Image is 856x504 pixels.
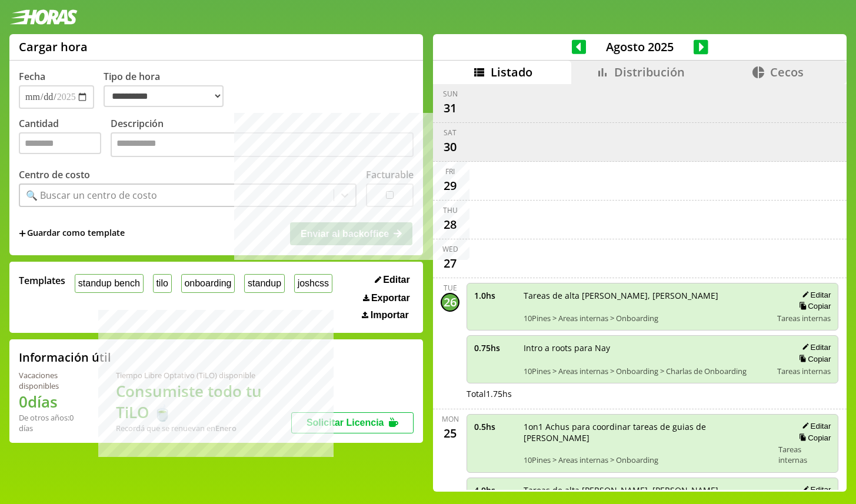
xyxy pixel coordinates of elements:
[366,168,414,181] label: Facturable
[524,421,770,443] span: 1on1 Achus para coordinar tareas de guias de [PERSON_NAME]
[770,64,804,80] span: Cecos
[153,274,172,292] button: tilo
[9,9,78,25] img: logotipo
[19,391,88,412] h1: 0 días
[441,138,459,156] div: 30
[371,274,414,286] button: Editar
[798,485,831,495] button: Editar
[524,455,770,465] span: 10Pines > Areas internas > Onboarding
[116,423,291,433] div: Recordá que se renuevan en
[19,349,111,365] h2: Información útil
[795,301,831,311] button: Copiar
[795,354,831,364] button: Copiar
[116,380,291,423] h1: Consumiste todo tu TiLO 🍵
[26,189,157,202] div: 🔍 Buscar un centro de costo
[798,290,831,300] button: Editar
[467,388,838,399] div: Total 1.75 hs
[19,227,125,240] span: +Guardar como template
[443,205,458,215] div: Thu
[75,274,144,292] button: standup bench
[291,412,414,433] button: Solicitar Licencia
[777,313,831,323] span: Tareas internas
[383,275,409,285] span: Editar
[524,290,769,301] span: Tareas de alta [PERSON_NAME], [PERSON_NAME]
[111,117,414,160] label: Descripción
[294,274,332,292] button: joshcss
[244,274,285,292] button: standup
[371,310,409,321] span: Importar
[181,274,235,292] button: onboarding
[307,418,384,428] span: Solicitar Licencia
[19,370,88,391] div: Vacaciones disponibles
[441,293,459,312] div: 26
[445,166,455,176] div: Fri
[777,366,831,376] span: Tareas internas
[442,244,458,254] div: Wed
[111,132,414,157] textarea: Descripción
[798,342,831,352] button: Editar
[441,176,459,195] div: 29
[104,70,233,109] label: Tipo de hora
[19,132,101,154] input: Cantidad
[778,444,831,465] span: Tareas internas
[444,283,457,293] div: Tue
[474,342,515,353] span: 0.75 hs
[586,39,694,55] span: Agosto 2025
[19,168,90,181] label: Centro de costo
[441,424,459,443] div: 25
[433,84,847,490] div: scrollable content
[104,85,224,107] select: Tipo de hora
[19,117,111,160] label: Cantidad
[443,89,458,99] div: Sun
[474,485,515,496] span: 4.0 hs
[441,99,459,118] div: 31
[19,70,45,83] label: Fecha
[19,412,88,433] div: De otros años: 0 días
[524,485,769,496] span: Tareas de alta [PERSON_NAME], [PERSON_NAME]
[524,366,769,376] span: 10Pines > Areas internas > Onboarding > Charlas de Onboarding
[116,370,291,380] div: Tiempo Libre Optativo (TiLO) disponible
[19,227,26,240] span: +
[474,290,515,301] span: 1.0 hs
[441,254,459,273] div: 27
[474,421,515,432] span: 0.5 hs
[798,421,831,431] button: Editar
[491,64,532,80] span: Listado
[19,274,65,287] span: Templates
[19,39,88,55] h1: Cargar hora
[371,293,410,303] span: Exportar
[795,433,831,443] button: Copiar
[442,414,459,424] div: Mon
[524,342,769,353] span: Intro a roots para Nay
[359,292,414,304] button: Exportar
[524,313,769,323] span: 10Pines > Areas internas > Onboarding
[614,64,685,80] span: Distribución
[441,215,459,234] div: 28
[444,128,457,138] div: Sat
[215,423,237,433] b: Enero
